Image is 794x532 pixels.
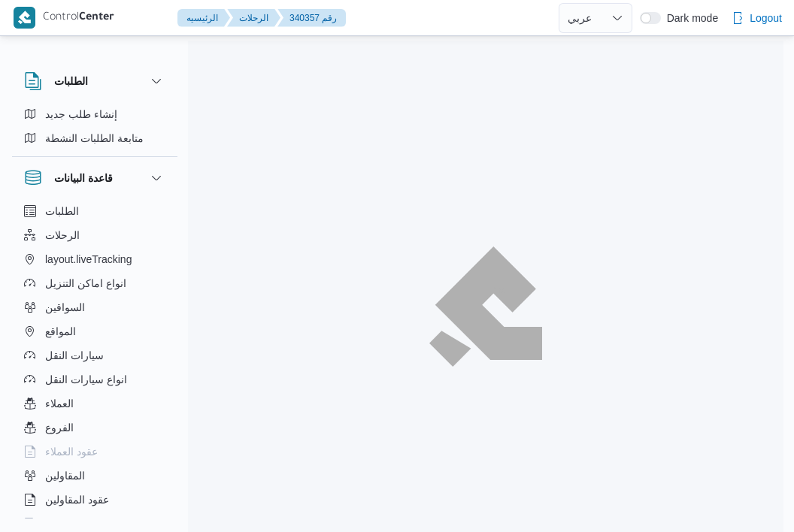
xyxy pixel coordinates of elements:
[277,9,346,27] button: 340357 رقم
[18,367,171,391] button: انواع سيارات النقل
[18,223,171,247] button: الرحلات
[437,255,534,358] img: ILLA Logo
[45,346,104,364] span: سيارات النقل
[45,129,144,147] span: متابعة الطلبات النشطة
[12,199,177,524] div: قاعدة البيانات
[726,3,788,33] button: Logout
[45,443,98,461] span: عقود العملاء
[18,440,171,464] button: عقود العملاء
[45,250,132,268] span: layout.liveTracking
[18,319,171,343] button: المواقع
[79,12,114,24] b: Center
[45,419,74,437] span: الفروع
[227,9,280,27] button: الرحلات
[750,9,782,27] span: Logout
[45,105,117,123] span: إنشاء طلب جديد
[45,226,80,244] span: الرحلات
[18,247,171,271] button: layout.liveTracking
[661,12,718,24] span: Dark mode
[18,343,171,367] button: سيارات النقل
[18,391,171,416] button: العملاء
[45,274,126,292] span: انواع اماكن التنزيل
[18,295,171,319] button: السواقين
[12,102,177,156] div: الطلبات
[18,464,171,488] button: المقاولين
[45,322,76,340] span: المواقع
[45,298,85,316] span: السواقين
[24,169,165,187] button: قاعدة البيانات
[45,202,79,220] span: الطلبات
[54,72,88,90] h3: الطلبات
[18,271,171,295] button: انواع اماكن التنزيل
[18,199,171,223] button: الطلبات
[45,394,74,413] span: العملاء
[18,102,171,126] button: إنشاء طلب جديد
[177,9,230,27] button: الرئيسيه
[14,7,35,29] img: X8yXhbKr1z7QwAAAABJRU5ErkJggg==
[54,169,113,187] h3: قاعدة البيانات
[24,72,165,90] button: الطلبات
[18,488,171,512] button: عقود المقاولين
[18,126,171,150] button: متابعة الطلبات النشطة
[18,416,171,440] button: الفروع
[45,370,127,388] span: انواع سيارات النقل
[45,467,85,485] span: المقاولين
[45,491,109,509] span: عقود المقاولين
